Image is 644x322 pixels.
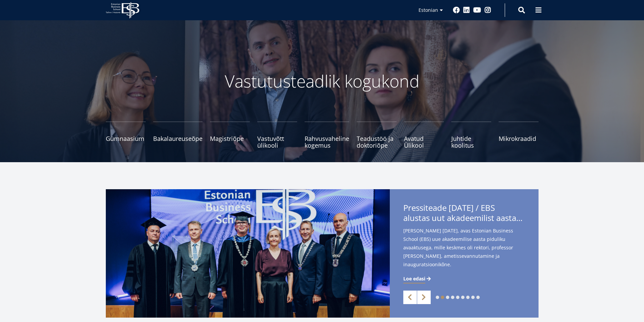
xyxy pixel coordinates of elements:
[451,135,491,149] span: Juhtide koolitus
[417,291,431,304] a: Next
[143,71,501,91] p: Vastutusteadlik kogukond
[471,296,475,299] a: 8
[453,7,460,14] a: Facebook
[484,7,491,14] a: Instagram
[403,213,525,223] span: alustas uut akadeemilist aastat rektor [PERSON_NAME] ametissevannutamisega - teise ametiaja keskm...
[305,135,349,149] span: Rahvusvaheline kogemus
[357,135,397,149] span: Teadustöö ja doktoriõpe
[403,291,417,304] a: Previous
[466,296,470,299] a: 7
[153,122,202,149] a: Bakalaureuseõpe
[153,135,202,142] span: Bakalaureuseõpe
[461,296,464,299] a: 6
[463,7,470,14] a: Linkedin
[257,135,297,149] span: Vastuvõtt ülikooli
[404,122,444,149] a: Avatud Ülikool
[451,122,491,149] a: Juhtide koolitus
[473,7,481,14] a: Youtube
[357,122,397,149] a: Teadustöö ja doktoriõpe
[106,135,146,142] span: Gümnaasium
[403,226,525,279] span: [PERSON_NAME] [DATE], avas Estonian Business School (EBS) uue akadeemilise aasta piduliku avaaktu...
[305,122,349,149] a: Rahvusvaheline kogemus
[436,296,439,299] a: 1
[446,296,449,299] a: 3
[210,135,250,142] span: Magistriõpe
[499,135,539,142] span: Mikrokraadid
[451,296,454,299] a: 4
[403,275,432,282] a: Loe edasi
[403,275,425,282] span: Loe edasi
[210,122,250,149] a: Magistriõpe
[106,122,146,149] a: Gümnaasium
[476,296,480,299] a: 9
[404,135,444,149] span: Avatud Ülikool
[499,122,539,149] a: Mikrokraadid
[106,189,390,318] img: a
[257,122,297,149] a: Vastuvõtt ülikooli
[456,296,459,299] a: 5
[441,296,444,299] a: 2
[403,203,525,225] span: Pressiteade [DATE] / EBS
